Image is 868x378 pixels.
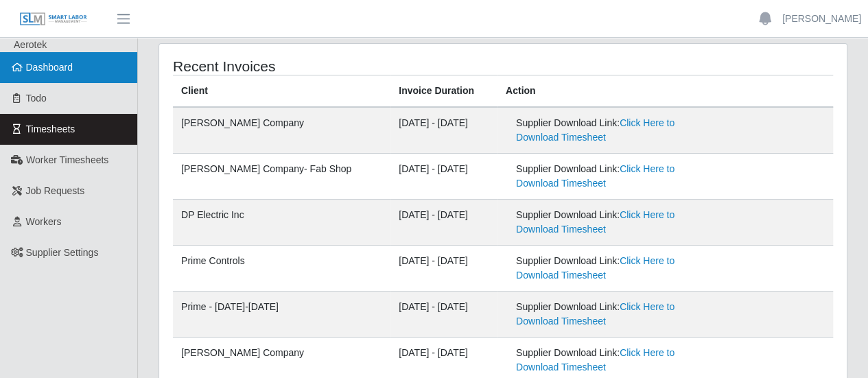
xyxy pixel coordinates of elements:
td: [DATE] - [DATE] [390,154,497,200]
td: [DATE] - [DATE] [390,246,497,292]
div: Supplier Download Link: [516,116,708,145]
th: Client [173,75,390,108]
h4: Recent Invoices [173,58,436,75]
td: [DATE] - [DATE] [390,292,497,338]
span: Worker Timesheets [26,154,108,165]
div: Supplier Download Link: [516,162,708,191]
td: Prime Controls [173,246,390,292]
td: [DATE] - [DATE] [390,107,497,154]
div: Supplier Download Link: [516,346,708,375]
div: Supplier Download Link: [516,208,708,237]
span: Aerotek [14,39,47,50]
th: Action [497,75,833,108]
span: Dashboard [26,62,73,73]
td: [DATE] - [DATE] [390,200,497,246]
span: Supplier Settings [26,247,99,258]
td: Prime - [DATE]-[DATE] [173,292,390,338]
span: Workers [26,216,62,227]
div: Supplier Download Link: [516,254,708,283]
td: [PERSON_NAME] Company- Fab Shop [173,154,390,200]
td: [PERSON_NAME] Company [173,107,390,154]
img: SLM Logo [19,12,88,27]
span: Job Requests [26,185,85,196]
span: Todo [26,93,47,104]
th: Invoice Duration [390,75,497,108]
div: Supplier Download Link: [516,300,708,329]
td: DP Electric Inc [173,200,390,246]
span: Timesheets [26,123,75,134]
a: [PERSON_NAME] [782,12,861,26]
